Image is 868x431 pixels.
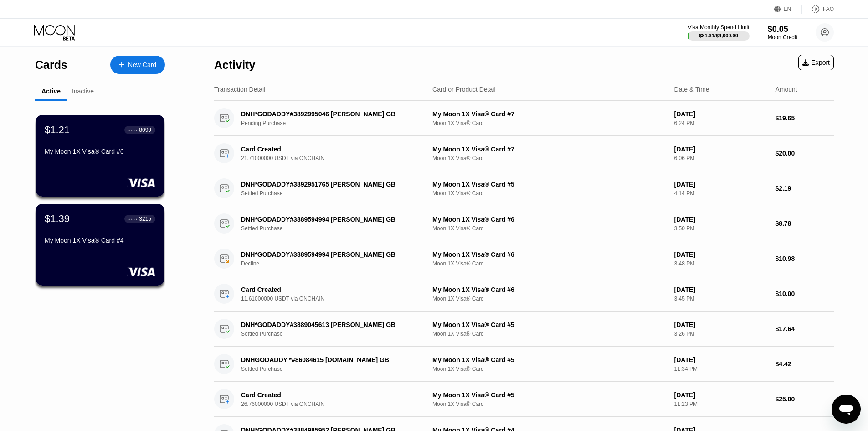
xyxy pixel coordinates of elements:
[214,382,834,417] div: Card Created26.76000000 USDT via ONCHAINMy Moon 1X Visa® Card #5Moon 1X Visa® Card[DATE]11:23 PM$...
[128,218,138,220] div: ● ● ● ●
[432,251,667,258] div: My Moon 1X Visa® Card #6
[214,171,834,206] div: DNH*GODADDY#3892951765 [PERSON_NAME] GBSettled PurchaseMy Moon 1X Visa® Card #5Moon 1X Visa® Card...
[41,88,61,95] div: Active
[241,296,431,302] div: 11.61000000 USDT via ONCHAIN
[768,25,797,41] div: $0.05Moon Credit
[674,296,768,302] div: 3:45 PM
[432,366,667,372] div: Moon 1X Visa® Card
[775,150,834,157] div: $20.00
[674,145,768,153] div: [DATE]
[674,190,768,197] div: 4:14 PM
[36,204,164,286] div: $1.39● ● ● ●3215My Moon 1X Visa® Card #4
[214,206,834,241] div: DNH*GODADDY#3889594994 [PERSON_NAME] GBSettled PurchaseMy Moon 1X Visa® Card #6Moon 1X Visa® Card...
[432,356,667,363] div: My Moon 1X Visa® Card #5
[432,260,667,267] div: Moon 1X Visa® Card
[241,181,418,188] div: DNH*GODADDY#3892951765 [PERSON_NAME] GB
[775,325,834,332] div: $17.64
[139,216,151,222] div: 3215
[775,220,834,227] div: $8.78
[775,290,834,297] div: $10.00
[214,312,834,347] div: DNH*GODADDY#3889045613 [PERSON_NAME] GBSettled PurchaseMy Moon 1X Visa® Card #5Moon 1X Visa® Card...
[674,286,768,293] div: [DATE]
[241,225,431,232] div: Settled Purchase
[214,241,834,276] div: DNH*GODADDY#3889594994 [PERSON_NAME] GBDeclineMy Moon 1X Visa® Card #6Moon 1X Visa® Card[DATE]3:4...
[674,155,768,161] div: 6:06 PM
[214,136,834,171] div: Card Created21.71000000 USDT via ONCHAINMy Moon 1X Visa® Card #7Moon 1X Visa® Card[DATE]6:06 PM$2...
[36,115,164,197] div: $1.21● ● ● ●8099My Moon 1X Visa® Card #6
[432,331,667,337] div: Moon 1X Visa® Card
[784,6,791,12] div: EN
[688,24,749,31] div: Visa Monthly Spend Limit
[674,321,768,328] div: [DATE]
[214,86,265,93] div: Transaction Detail
[128,129,138,131] div: ● ● ● ●
[775,255,834,262] div: $10.98
[688,24,749,41] div: Visa Monthly Spend Limit$81.31/$4,000.00
[35,58,67,72] div: Cards
[241,356,418,363] div: DNHGODADDY *#86084615 [DOMAIN_NAME] GB
[832,395,861,424] iframe: Кнопка запуска окна обмена сообщениями
[674,86,709,93] div: Date & Time
[775,395,834,403] div: $25.00
[674,225,768,232] div: 3:50 PM
[432,391,667,399] div: My Moon 1X Visa® Card #5
[432,155,667,161] div: Moon 1X Visa® Card
[432,216,667,223] div: My Moon 1X Visa® Card #6
[45,237,155,244] div: My Moon 1X Visa® Card #4
[674,391,768,399] div: [DATE]
[432,110,667,118] div: My Moon 1X Visa® Card #7
[775,86,797,93] div: Amount
[432,120,667,126] div: Moon 1X Visa® Card
[214,101,834,136] div: DNH*GODADDY#3892995046 [PERSON_NAME] GBPending PurchaseMy Moon 1X Visa® Card #7Moon 1X Visa® Card...
[432,145,667,153] div: My Moon 1X Visa® Card #7
[241,260,431,267] div: Decline
[775,360,834,368] div: $4.42
[775,114,834,122] div: $19.65
[45,124,70,136] div: $1.21
[432,190,667,197] div: Moon 1X Visa® Card
[241,321,418,328] div: DNH*GODADDY#3889045613 [PERSON_NAME] GB
[241,391,418,399] div: Card Created
[775,185,834,192] div: $2.19
[45,213,70,225] div: $1.39
[214,276,834,312] div: Card Created11.61000000 USDT via ONCHAINMy Moon 1X Visa® Card #6Moon 1X Visa® Card[DATE]3:45 PM$1...
[241,401,431,407] div: 26.76000000 USDT via ONCHAIN
[768,25,797,34] div: $0.05
[432,321,667,328] div: My Moon 1X Visa® Card #5
[674,260,768,267] div: 3:48 PM
[823,6,834,12] div: FAQ
[674,216,768,223] div: [DATE]
[241,155,431,161] div: 21.71000000 USDT via ONCHAIN
[432,181,667,188] div: My Moon 1X Visa® Card #5
[674,366,768,372] div: 11:34 PM
[798,55,834,70] div: Export
[214,58,255,72] div: Activity
[241,110,418,118] div: DNH*GODADDY#3892995046 [PERSON_NAME] GB
[139,127,151,133] div: 8099
[241,286,418,293] div: Card Created
[768,34,797,41] div: Moon Credit
[674,120,768,126] div: 6:24 PM
[674,356,768,363] div: [DATE]
[45,148,155,155] div: My Moon 1X Visa® Card #6
[432,86,496,93] div: Card or Product Detail
[674,110,768,118] div: [DATE]
[241,216,418,223] div: DNH*GODADDY#3889594994 [PERSON_NAME] GB
[802,59,830,66] div: Export
[802,5,834,14] div: FAQ
[128,61,156,69] div: New Card
[72,88,94,95] div: Inactive
[699,33,738,38] div: $81.31 / $4,000.00
[241,331,431,337] div: Settled Purchase
[432,296,667,302] div: Moon 1X Visa® Card
[241,251,418,258] div: DNH*GODADDY#3889594994 [PERSON_NAME] GB
[432,401,667,407] div: Moon 1X Visa® Card
[241,120,431,126] div: Pending Purchase
[674,181,768,188] div: [DATE]
[241,145,418,153] div: Card Created
[674,251,768,258] div: [DATE]
[241,366,431,372] div: Settled Purchase
[674,331,768,337] div: 3:26 PM
[241,190,431,197] div: Settled Purchase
